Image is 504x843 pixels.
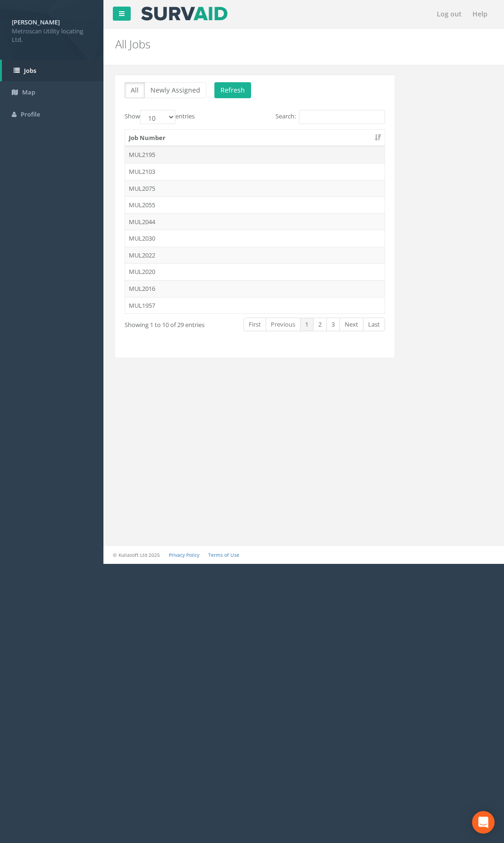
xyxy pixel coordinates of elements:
[113,552,160,558] small: © Kullasoft Ltd 2025
[125,82,145,98] button: All
[2,60,103,82] a: Jobs
[125,213,385,230] td: MUL2044
[214,82,251,98] button: Refresh
[125,196,385,213] td: MUL2055
[125,263,385,280] td: MUL2020
[12,18,60,26] strong: [PERSON_NAME]
[125,163,385,180] td: MUL2103
[12,27,92,44] span: Metroscan Utility locating Ltd.
[472,811,495,834] div: Open Intercom Messenger
[339,318,363,331] a: Next
[244,318,266,331] a: First
[125,297,385,314] td: MUL1957
[24,66,36,75] span: Jobs
[125,247,385,264] td: MUL2022
[125,280,385,297] td: MUL2016
[22,88,35,96] span: Map
[21,110,40,118] span: Profile
[144,82,206,98] button: Newly Assigned
[276,110,385,124] label: Search:
[299,110,385,124] input: Search:
[125,146,385,163] td: MUL2195
[12,16,92,44] a: [PERSON_NAME] Metroscan Utility locating Ltd.
[125,180,385,197] td: MUL2075
[208,552,239,558] a: Terms of Use
[140,110,175,124] select: Showentries
[300,318,314,331] a: 1
[125,110,195,124] label: Show entries
[115,38,492,50] h2: All Jobs
[125,230,385,247] td: MUL2030
[313,318,327,331] a: 2
[125,317,225,329] div: Showing 1 to 10 of 29 entries
[326,318,340,331] a: 3
[169,552,199,558] a: Privacy Policy
[125,130,385,147] th: Job Number: activate to sort column ascending
[363,318,385,331] a: Last
[266,318,300,331] a: Previous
